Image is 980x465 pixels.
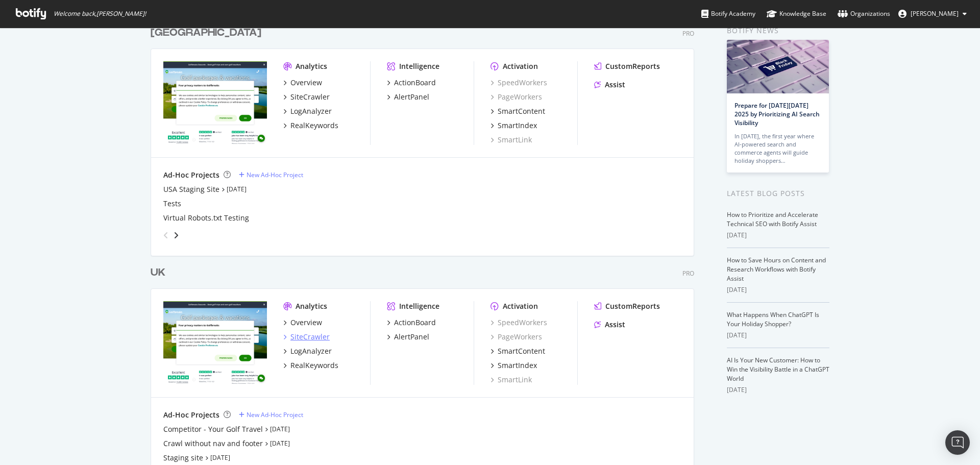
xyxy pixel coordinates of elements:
a: USA Staging Site [163,184,219,194]
span: Tom Duncombe [911,9,959,18]
a: UK [151,265,169,280]
img: www.golfbreaks.com/en-gb/ [163,301,267,384]
div: SiteCrawler [290,332,330,342]
div: SmartIndex [498,120,537,131]
a: New Ad-Hoc Project [239,410,303,419]
div: angle-right [173,230,180,240]
div: Overview [290,317,322,328]
div: UK [151,265,165,280]
div: RealKeywords [290,360,338,371]
div: Assist [605,320,625,330]
div: [DATE] [727,231,829,240]
a: Competitor - Your Golf Travel [163,424,263,434]
div: Open Intercom Messenger [945,430,970,455]
a: SmartLink [491,135,532,145]
a: SpeedWorkers [491,78,547,88]
div: PageWorkers [491,332,542,342]
a: Overview [283,78,322,88]
a: [DATE] [270,439,290,448]
a: SmartContent [491,346,545,356]
a: How to Save Hours on Content and Research Workflows with Botify Assist [727,256,826,283]
a: Prepare for [DATE][DATE] 2025 by Prioritizing AI Search Visibility [734,101,820,127]
a: SmartIndex [491,360,537,371]
div: SmartContent [498,346,545,356]
div: Analytics [296,61,327,71]
a: RealKeywords [283,360,338,371]
div: SmartContent [498,106,545,116]
a: Assist [594,320,625,330]
div: SiteCrawler [290,92,330,102]
div: Pro [682,29,694,38]
a: What Happens When ChatGPT Is Your Holiday Shopper? [727,310,819,328]
div: LogAnalyzer [290,106,332,116]
a: [DATE] [227,185,247,193]
a: LogAnalyzer [283,346,332,356]
a: How to Prioritize and Accelerate Technical SEO with Botify Assist [727,210,818,228]
div: CustomReports [605,301,660,311]
div: [DATE] [727,285,829,295]
span: Welcome back, [PERSON_NAME] ! [54,10,146,18]
a: Tests [163,199,181,209]
a: LogAnalyzer [283,106,332,116]
a: Staging site [163,453,203,463]
div: New Ad-Hoc Project [247,410,303,419]
a: CustomReports [594,61,660,71]
a: SmartIndex [491,120,537,131]
div: Latest Blog Posts [727,188,829,199]
div: New Ad-Hoc Project [247,170,303,179]
div: Ad-Hoc Projects [163,170,219,180]
a: AlertPanel [387,92,429,102]
div: ActionBoard [394,317,436,328]
button: [PERSON_NAME] [890,6,975,22]
img: www.golfbreaks.com/en-us/ [163,61,267,144]
a: Virtual Robots.txt Testing [163,213,249,223]
a: ActionBoard [387,317,436,328]
div: Botify Academy [701,9,755,19]
div: RealKeywords [290,120,338,131]
a: [DATE] [210,453,230,462]
a: AI Is Your New Customer: How to Win the Visibility Battle in a ChatGPT World [727,356,829,383]
div: Overview [290,78,322,88]
div: Knowledge Base [767,9,826,19]
a: PageWorkers [491,92,542,102]
a: New Ad-Hoc Project [239,170,303,179]
a: SmartLink [491,375,532,385]
a: CustomReports [594,301,660,311]
div: [DATE] [727,385,829,395]
a: [DATE] [270,425,290,433]
a: AlertPanel [387,332,429,342]
img: Prepare for Black Friday 2025 by Prioritizing AI Search Visibility [727,40,829,93]
div: Activation [503,301,538,311]
div: Assist [605,80,625,90]
a: ActionBoard [387,78,436,88]
div: Pro [682,269,694,278]
div: CustomReports [605,61,660,71]
div: LogAnalyzer [290,346,332,356]
div: Ad-Hoc Projects [163,410,219,420]
div: angle-left [159,227,173,243]
div: AlertPanel [394,92,429,102]
div: Intelligence [399,301,439,311]
a: RealKeywords [283,120,338,131]
div: [GEOGRAPHIC_DATA] [151,26,261,40]
div: Analytics [296,301,327,311]
div: In [DATE], the first year where AI-powered search and commerce agents will guide holiday shoppers… [734,132,821,165]
div: Organizations [838,9,890,19]
a: Crawl without nav and footer [163,438,263,449]
div: ActionBoard [394,78,436,88]
a: Assist [594,80,625,90]
div: Activation [503,61,538,71]
a: SiteCrawler [283,92,330,102]
a: SpeedWorkers [491,317,547,328]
